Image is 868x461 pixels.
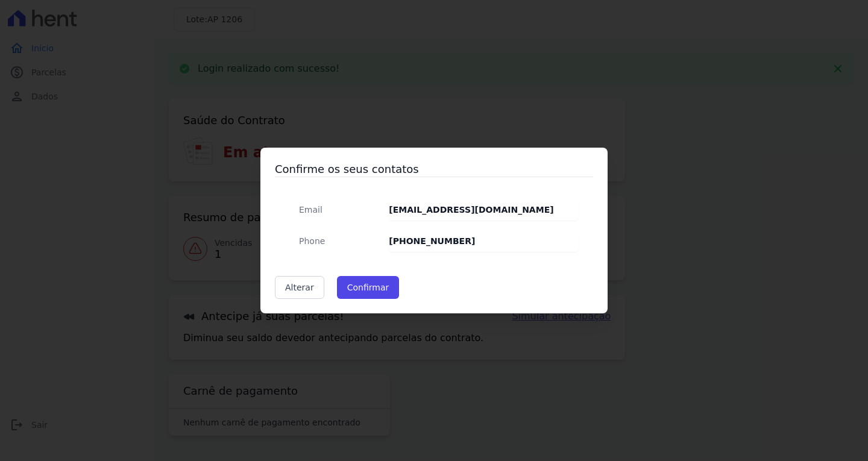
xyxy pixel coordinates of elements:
button: Confirmar [337,276,400,299]
span: translation missing: pt-BR.public.contracts.modal.confirmation.phone [299,236,325,246]
strong: [PHONE_NUMBER] [389,236,475,246]
span: translation missing: pt-BR.public.contracts.modal.confirmation.email [299,205,322,215]
strong: [EMAIL_ADDRESS][DOMAIN_NAME] [389,205,553,215]
h3: Confirme os seus contatos [275,162,593,177]
a: Alterar [275,276,324,299]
